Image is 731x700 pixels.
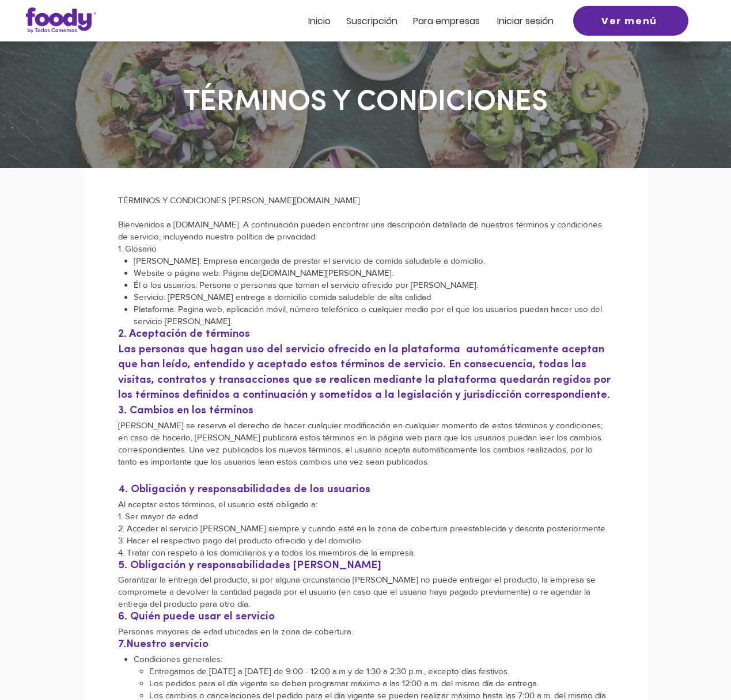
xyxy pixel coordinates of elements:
h4: 2. Aceptación de términos [118,327,613,343]
p: 2. Acceder al servicio [PERSON_NAME] siempre y cuando esté en la zona de cobertura preestablecida... [118,522,613,534]
a: Para empresas [413,16,480,26]
h4: Las personas que hagan uso del servicio ofrecido en la plataforma automáticamente aceptan que han... [118,343,613,404]
p: Website o página web: Página de . [134,267,613,279]
p: Entregamos de [DATE] a [DATE] de 9:00 - 12:00 a.m y de 1:30 a 2:30 p.m., excepto días festivos. [149,665,613,677]
p: Plataforma: Pagina web, aplicación móvil, número telefónico o cualquier medio por el que los usua... [134,303,613,327]
h4: 7.Nuestro servicio [118,637,613,653]
p: Los pedidos para el día vigente se deben programar máximo a las 12:00 a.m. del mismo día de entrega. [149,677,613,689]
p: Bienvenidos a [DOMAIN_NAME]. A continuación pueden encontrar una descripción detallada de nuestro... [118,218,613,242]
img: Logo_Foody V2.0.0 (3).png [26,7,96,33]
h4: 3. Cambios en los términos [118,404,613,419]
span: Iniciar sesión [497,14,554,28]
span: Suscripción [346,14,397,28]
p: Servicio: [PERSON_NAME] entrega a domicilio comida saludable de alta calidad [134,291,613,303]
a: Iniciar sesión [497,16,554,26]
p: TÉRMINOS Y CONDICIONES [PERSON_NAME][DOMAIN_NAME] [118,194,613,206]
span: Pa [413,14,424,28]
h4: 4. Obligación y responsabilidades de los usuarios [118,482,613,498]
span: Inicio [308,14,331,28]
p: Garantizar la entrega del producto, si por alguna circunstancia [PERSON_NAME] no puede entregar e... [118,573,613,610]
p: Él o los usuarios: Persona o personas que toman el servicio ofrecido por [PERSON_NAME]. [134,279,613,291]
p: [PERSON_NAME] se reserva el derecho de hacer cualquier modificación en cualquier momento de estos... [118,419,613,467]
p: [PERSON_NAME]: Empresa encargada de prestar el servicio de comida saludable a domicilio. [134,254,613,267]
a: [DOMAIN_NAME][PERSON_NAME] [260,268,392,277]
a: Inicio [308,16,331,26]
p: Condiciones generales: [134,653,613,665]
span: ra empresas [424,14,480,28]
p: 4. Tratar con respeto a los domiciliarios y a todos los miembros de la empresa. [118,546,613,558]
a: Suscripción [346,16,397,26]
p: 3. Hacer el respectivo pago del producto ofrecido y del domicilio. [118,534,613,546]
h4: 5. Obligación y responsabilidades [PERSON_NAME] [118,558,613,574]
h4: 6. Quién puede usar el servicio [118,610,613,625]
p: 1. Ser mayor de edad [118,510,613,522]
a: Ver menú [573,6,688,36]
p: 1. Glosario [118,242,613,254]
span: Ver menú [601,14,657,28]
span: TÉRMINOS Y CONDICIONES [184,88,548,117]
p: Personas mayores de edad ubicadas en la zona de cobertura. [118,625,613,637]
p: Al aceptar estos términos, el usuario está obligado a: [118,498,613,510]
